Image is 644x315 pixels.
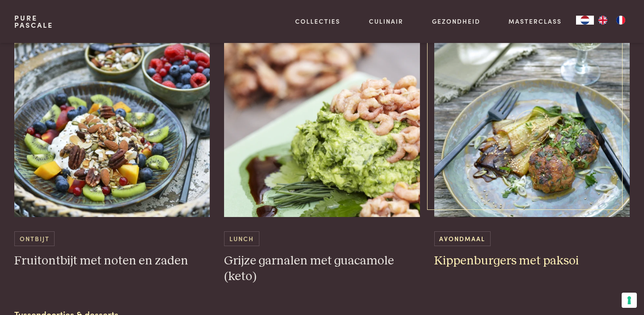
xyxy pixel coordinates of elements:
ul: Language list [594,16,630,25]
div: Language [576,16,594,25]
a: PurePascale [14,14,53,29]
span: Avondmaal [434,231,491,246]
a: FR [612,16,630,25]
a: Collecties [295,17,340,26]
a: Culinair [369,17,403,26]
a: Grijze garnalen met guacamole (keto) Lunch Grijze garnalen met guacamole (keto) [224,38,420,284]
h3: Fruitontbijt met noten en zaden [14,253,210,269]
a: EN [594,16,612,25]
a: Kippenburgers met paksoi Avondmaal Kippenburgers met paksoi [434,38,630,269]
span: Ontbijt [14,231,55,246]
span: Lunch [224,231,259,246]
a: Fruitontbijt met noten en zaden Ontbijt Fruitontbijt met noten en zaden [14,38,210,269]
h3: Grijze garnalen met guacamole (keto) [224,253,420,284]
img: Grijze garnalen met guacamole (keto) [224,38,420,217]
a: Gezondheid [432,17,480,26]
aside: Language selected: Nederlands [576,16,630,25]
h3: Kippenburgers met paksoi [434,253,630,269]
a: NL [576,16,594,25]
img: Fruitontbijt met noten en zaden [14,38,210,217]
a: Masterclass [508,17,562,26]
button: Uw voorkeuren voor toestemming voor trackingtechnologieën [622,293,637,308]
img: Kippenburgers met paksoi [434,38,630,217]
